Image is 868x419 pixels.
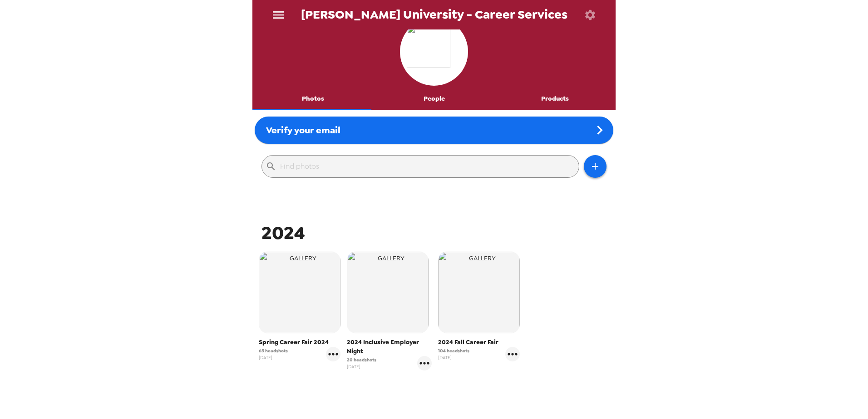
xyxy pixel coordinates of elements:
[438,354,469,361] span: [DATE]
[259,347,288,354] span: 65 headshots
[347,252,429,333] img: gallery
[280,159,575,174] input: Find photos
[438,338,520,347] span: 2024 Fall Career Fair
[347,356,376,363] span: 20 headshots
[259,338,340,347] span: Spring Career Fair 2024
[266,124,340,136] span: Verify your email
[347,338,432,356] span: 2024 Inclusive Employer Night
[347,363,376,370] span: [DATE]
[407,24,461,79] img: org logo
[301,9,567,21] span: [PERSON_NAME] University - Career Services
[374,88,495,110] button: People
[252,88,374,110] button: Photos
[261,221,305,245] span: 2024
[259,354,288,361] span: [DATE]
[505,347,520,361] button: gallery menu
[494,88,616,110] button: Products
[326,347,340,361] button: gallery menu
[438,252,520,333] img: gallery
[438,347,469,354] span: 104 headshots
[417,356,432,370] button: gallery menu
[259,252,340,333] img: gallery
